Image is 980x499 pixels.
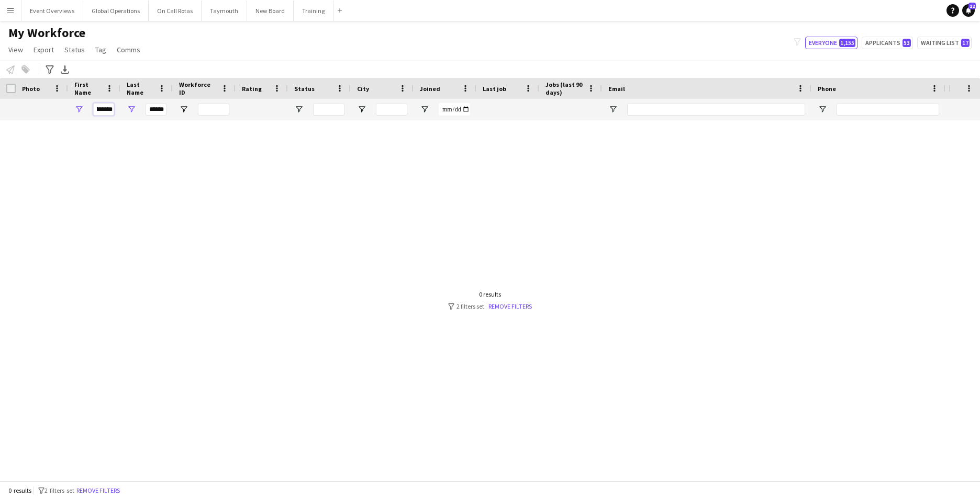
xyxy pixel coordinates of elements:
[113,43,144,56] a: Comms
[862,37,913,49] button: Applicants53
[117,45,140,54] span: Comms
[74,105,84,114] button: Open Filter Menu
[818,85,836,93] span: Phone
[627,103,805,116] input: Email Filter Input
[608,85,625,93] span: Email
[313,103,344,116] input: Status Filter Input
[839,39,855,47] span: 1,155
[4,43,27,56] a: View
[179,105,188,114] button: Open Filter Menu
[357,105,366,114] button: Open Filter Menu
[44,486,74,494] span: 2 filters set
[962,4,975,17] a: 12
[8,25,85,41] span: My Workforce
[483,85,506,93] span: Last job
[95,45,106,54] span: Tag
[294,85,315,93] span: Status
[818,105,827,114] button: Open Filter Menu
[149,1,202,21] button: On Call Rotas
[146,103,166,116] input: Last Name Filter Input
[439,103,470,116] input: Joined Filter Input
[29,43,58,56] a: Export
[127,105,136,114] button: Open Filter Menu
[294,1,333,21] button: Training
[202,1,247,21] button: Taymouth
[448,290,532,298] div: 0 results
[488,302,532,310] a: Remove filters
[805,37,857,49] button: Everyone1,155
[60,43,89,56] a: Status
[64,45,85,54] span: Status
[8,45,23,54] span: View
[961,39,970,47] span: 17
[837,103,939,116] input: Phone Filter Input
[608,105,618,114] button: Open Filter Menu
[22,85,40,93] span: Photo
[21,1,83,21] button: Event Overviews
[74,81,102,96] span: First Name
[59,63,71,76] app-action-btn: Export XLSX
[43,63,56,76] app-action-btn: Advanced filters
[376,103,407,116] input: City Filter Input
[198,103,229,116] input: Workforce ID Filter Input
[6,84,16,93] input: Column with Header Selection
[127,81,154,96] span: Last Name
[968,3,976,9] span: 12
[545,81,583,96] span: Jobs (last 90 days)
[34,45,54,54] span: Export
[294,105,304,114] button: Open Filter Menu
[91,43,110,56] a: Tag
[903,39,911,47] span: 53
[917,37,972,49] button: Waiting list17
[179,81,217,96] span: Workforce ID
[448,302,532,310] div: 2 filters set
[420,105,429,114] button: Open Filter Menu
[420,85,440,93] span: Joined
[83,1,149,21] button: Global Operations
[357,85,369,93] span: City
[74,485,122,496] button: Remove filters
[242,85,262,93] span: Rating
[93,103,114,116] input: First Name Filter Input
[247,1,294,21] button: New Board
